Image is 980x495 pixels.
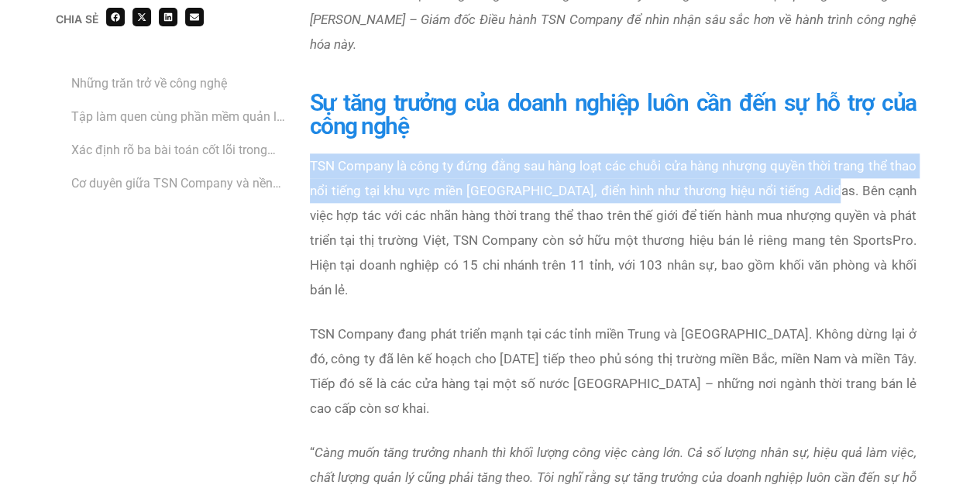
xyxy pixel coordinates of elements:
[71,174,286,193] a: Cơ duyên giữa TSN Company và nền tảng công nghệ [DOMAIN_NAME]
[159,8,177,26] div: Share on linkedin
[56,14,98,25] div: Chia sẻ
[71,107,286,126] a: Tập làm quen cùng phần mềm quản lý công việc
[132,8,151,26] div: Share on x-twitter
[71,140,286,160] a: Xác định rõ ba bài toán cốt lõi trong vận hành & quản trị doanh nghiệp
[106,8,125,26] div: Share on facebook
[310,91,916,138] h1: Sự tăng trưởng của doanh nghiệp luôn cần đến sự hỗ trợ của công nghệ
[71,74,227,93] a: Những trăn trở về công nghệ
[310,153,916,302] p: TSN Company là công ty đứng đằng sau hàng loạt các chuỗi cửa hàng nhượng quyền thời trang thể tha...
[310,321,916,421] p: TSN Company đang phát triển mạnh tại các tỉnh miền Trung và [GEOGRAPHIC_DATA]. Không dừng lại ở đ...
[185,8,204,26] div: Share on email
